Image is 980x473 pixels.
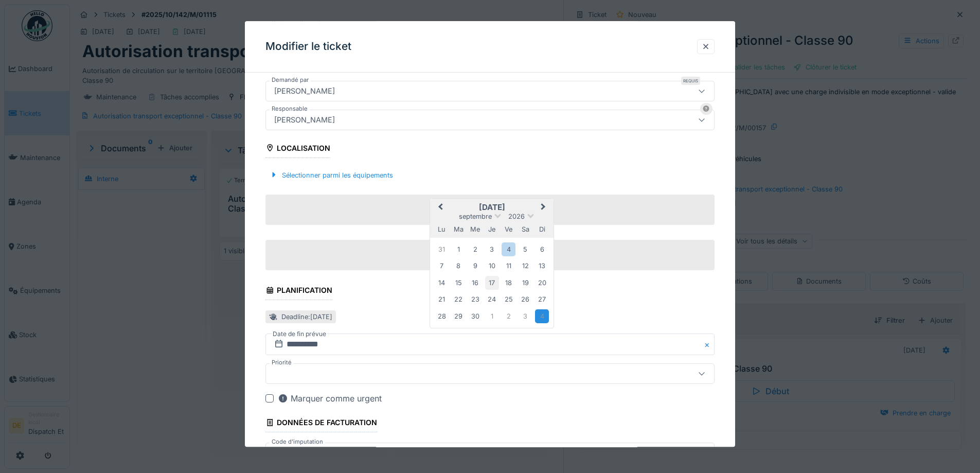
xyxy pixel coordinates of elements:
div: Choose lundi 21 septembre 2026 [435,293,449,307]
div: lundi [435,222,449,236]
div: mardi [452,222,466,236]
div: Choose samedi 19 septembre 2026 [519,276,532,290]
label: Priorité [270,359,294,367]
label: Responsable [270,104,310,113]
div: Choose lundi 14 septembre 2026 [435,276,449,290]
div: Choose jeudi 3 septembre 2026 [485,242,499,256]
div: Choose mercredi 9 septembre 2026 [468,259,482,273]
h2: [DATE] [430,203,554,213]
div: Choose jeudi 1 octobre 2026 [485,309,499,323]
div: Choose mercredi 2 septembre 2026 [468,242,482,256]
div: Choose dimanche 6 septembre 2026 [535,242,549,256]
div: jeudi [485,222,499,236]
label: Code d'imputation [270,438,325,447]
div: Choose mercredi 16 septembre 2026 [468,276,482,290]
span: 2026 [508,213,525,221]
div: Données de facturation [265,415,377,433]
div: Choose vendredi 11 septembre 2026 [502,259,515,273]
div: Choose vendredi 18 septembre 2026 [502,276,515,290]
button: Previous Month [431,200,448,217]
div: mercredi [468,222,482,236]
div: Marquer comme urgent [278,393,382,405]
div: vendredi [502,222,515,236]
div: Choose samedi 26 septembre 2026 [519,293,532,307]
div: Choose dimanche 13 septembre 2026 [535,259,549,273]
div: Requis [681,77,700,85]
div: Choose lundi 7 septembre 2026 [435,259,449,273]
div: [PERSON_NAME] [270,114,339,126]
div: Choose mardi 8 septembre 2026 [452,259,466,273]
div: Choose jeudi 24 septembre 2026 [485,293,499,307]
div: Choose vendredi 2 octobre 2026 [502,309,515,323]
button: Close [703,334,715,356]
div: Choose mardi 1 septembre 2026 [452,242,466,256]
div: Sélectionner parmi les équipements [265,168,397,182]
div: Choose jeudi 17 septembre 2026 [485,276,499,290]
div: Choose dimanche 20 septembre 2026 [535,276,549,290]
div: Localisation [265,141,330,158]
div: Choose mercredi 23 septembre 2026 [468,293,482,307]
label: Date de fin prévue [272,329,327,340]
div: Choose samedi 3 octobre 2026 [519,309,532,323]
div: Choose lundi 28 septembre 2026 [435,309,449,323]
div: Choose samedi 12 septembre 2026 [519,259,532,273]
div: Month septembre, 2026 [434,241,550,325]
div: Deadline : [DATE] [281,312,332,322]
div: Choose vendredi 25 septembre 2026 [502,293,515,307]
div: Choose mercredi 30 septembre 2026 [468,309,482,323]
label: Demandé par [270,76,311,84]
div: Choose mardi 15 septembre 2026 [452,276,466,290]
button: Next Month [536,200,553,217]
div: [PERSON_NAME] [270,85,339,97]
div: Choose dimanche 27 septembre 2026 [535,293,549,307]
div: Choose vendredi 4 septembre 2026 [502,242,515,256]
div: Choose mardi 22 septembre 2026 [452,293,466,307]
div: Planification [265,283,332,300]
div: samedi [519,222,532,236]
div: dimanche [535,222,549,236]
div: Choose jeudi 10 septembre 2026 [485,259,499,273]
div: Choose lundi 31 août 2026 [435,242,449,256]
div: Choose mardi 29 septembre 2026 [452,309,466,323]
h3: Modifier le ticket [265,40,351,53]
div: Choose samedi 5 septembre 2026 [519,242,532,256]
div: Choose dimanche 4 octobre 2026 [535,309,549,323]
span: septembre [459,213,492,221]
